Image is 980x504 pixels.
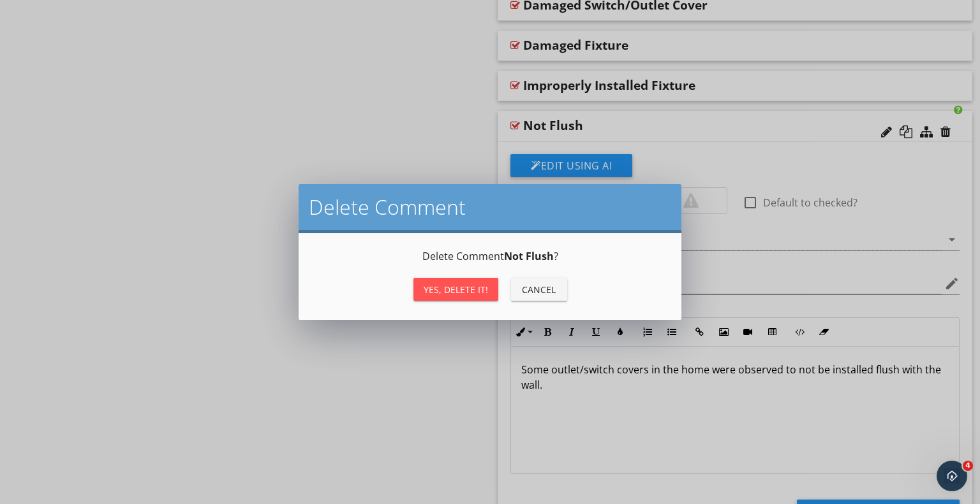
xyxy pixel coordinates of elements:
[314,248,666,264] p: Delete Comment ?
[511,278,567,301] button: Cancel
[309,194,671,220] h2: Delete Comment
[937,461,967,491] iframe: Intercom live chat
[521,283,557,296] div: Cancel
[413,278,498,301] button: Yes, Delete it!
[963,461,973,471] span: 4
[504,249,554,263] strong: Not Flush
[424,283,488,296] div: Yes, Delete it!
